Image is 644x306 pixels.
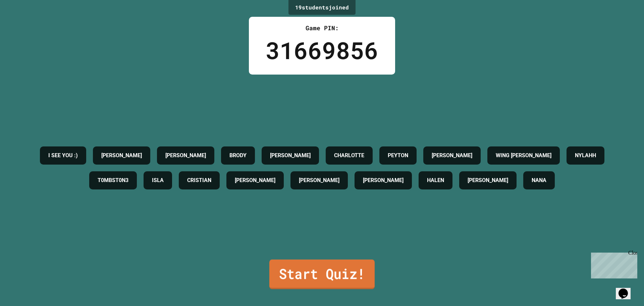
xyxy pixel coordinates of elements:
[468,176,508,184] h4: [PERSON_NAME]
[575,151,596,160] h4: NYLAHH
[363,176,404,184] h4: [PERSON_NAME]
[98,176,128,184] h4: T0MBST0N3
[229,151,247,160] h4: BRODY
[269,260,375,289] a: Start Quiz!
[266,33,378,68] div: 31669856
[588,250,637,278] iframe: chat widget
[101,151,142,160] h4: [PERSON_NAME]
[165,151,206,160] h4: [PERSON_NAME]
[388,151,408,160] h4: PEYTON
[432,151,472,160] h4: [PERSON_NAME]
[48,151,78,160] h4: I SEE YOU :)
[616,279,637,299] iframe: chat widget
[3,3,46,43] div: Chat with us now!Close
[152,176,164,184] h4: ISLA
[266,24,378,33] div: Game PIN:
[532,176,546,184] h4: NANA
[235,176,275,184] h4: [PERSON_NAME]
[427,176,444,184] h4: HALEN
[496,151,551,160] h4: WING [PERSON_NAME]
[270,151,311,160] h4: [PERSON_NAME]
[187,176,211,184] h4: CRISTIAN
[299,176,339,184] h4: [PERSON_NAME]
[334,151,364,160] h4: CHARLOTTE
